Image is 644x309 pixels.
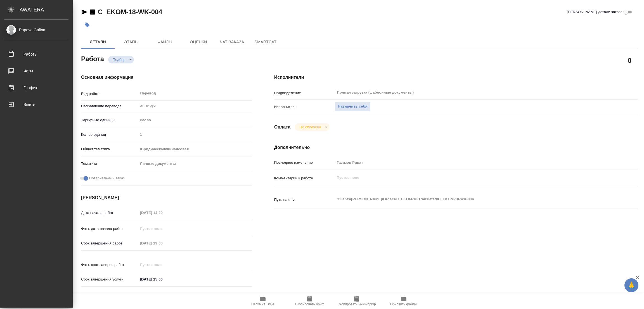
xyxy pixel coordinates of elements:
h4: Дополнительно [274,144,638,151]
a: График [1,81,71,95]
span: 🙏 [627,279,636,291]
input: Пустое поле [138,130,252,139]
span: Файлы [151,39,178,46]
button: Скопировать мини-бриф [333,293,380,309]
input: Пустое поле [138,225,187,233]
button: Назначить себя [335,102,371,111]
p: Комментарий к работе [274,175,335,181]
div: Выйти [4,100,68,109]
p: Направление перевода [81,103,138,109]
p: Факт. дата начала работ [81,226,138,232]
span: Скопировать бриф [295,302,324,306]
p: Общая тематика [81,146,138,152]
p: Путь на drive [274,197,335,203]
span: Папка на Drive [251,302,274,306]
div: AWATERA [20,4,73,15]
a: Выйти [1,98,71,111]
div: Работы [4,50,68,58]
div: График [4,84,68,92]
button: Скопировать бриф [286,293,333,309]
div: Подбор [295,123,329,131]
textarea: /Clients/[PERSON_NAME]/Orders/C_EKOM-18/Translated/C_EKOM-18-WK-004 [335,194,608,204]
p: Вид работ [81,91,138,97]
div: Чаты [4,67,68,75]
input: Пустое поле [138,209,187,217]
button: Добавить тэг [81,19,93,31]
p: Исполнитель [274,104,335,110]
div: Подбор [108,56,134,63]
button: Обновить файлы [380,293,427,309]
button: Скопировать ссылку [89,9,96,15]
span: Оценки [185,39,212,46]
p: Срок завершения работ [81,241,138,246]
span: Нотариальный заказ [89,175,125,181]
p: Тарифные единицы [81,117,138,123]
div: Личные документы [138,159,252,168]
p: Тематика [81,161,138,167]
button: Подбор [111,57,127,62]
input: Пустое поле [138,239,187,247]
span: Этапы [118,39,145,46]
input: Пустое поле [335,158,608,167]
span: Скопировать мини-бриф [337,302,376,306]
h2: 0 [628,56,631,65]
h2: Работа [81,53,104,63]
p: Последнее изменение [274,160,335,165]
span: SmartCat [252,39,279,46]
p: Срок завершения услуги [81,277,138,282]
p: Подразделение [274,90,335,96]
button: 🙏 [624,278,638,292]
p: Дата начала работ [81,210,138,216]
input: Пустое поле [138,261,187,269]
div: Юридическая/Финансовая [138,144,252,154]
span: Детали [84,39,111,46]
span: [PERSON_NAME] детали заказа [567,9,622,15]
h4: Основная информация [81,74,252,81]
a: Работы [1,47,71,61]
p: Кол-во единиц [81,132,138,137]
button: Папка на Drive [239,293,286,309]
h4: [PERSON_NAME] [81,194,252,201]
a: Чаты [1,64,71,78]
button: Скопировать ссылку для ЯМессенджера [81,9,88,15]
button: Не оплачена [298,125,323,129]
span: Чат заказа [219,39,245,46]
p: Факт. срок заверш. работ [81,262,138,268]
input: ✎ Введи что-нибудь [138,275,187,283]
span: Обновить файлы [390,302,417,306]
h4: Исполнители [274,74,638,81]
div: слово [138,115,252,125]
h4: Оплата [274,124,291,130]
span: Назначить себя [338,103,368,110]
a: C_EKOM-18-WK-004 [98,8,162,16]
div: Popova Galina [4,27,68,33]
